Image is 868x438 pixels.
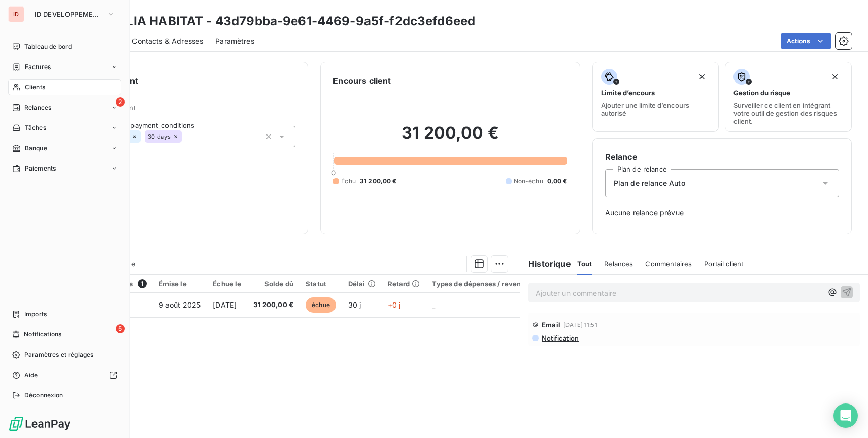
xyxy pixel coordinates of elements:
input: Ajouter une valeur [182,132,190,141]
span: Relances [604,260,633,268]
span: Gestion du risque [733,89,790,97]
span: Propriétés Client [82,104,295,118]
span: échue [306,297,336,313]
span: Email [542,321,560,329]
span: 0,00 € [547,177,567,186]
span: 0 [331,169,336,177]
button: Gestion du risqueSurveiller ce client en intégrant votre outil de gestion des risques client. [725,62,852,132]
button: Limite d’encoursAjouter une limite d’encours autorisé [592,62,719,132]
span: 30_days [148,133,171,140]
span: Paramètres [215,36,254,46]
span: Relances [24,103,51,112]
span: Notification [541,334,579,342]
span: 31 200,00 € [360,177,397,186]
span: Échu [341,177,356,186]
span: [DATE] [213,300,237,309]
span: [DATE] 11:51 [563,322,597,328]
span: 9 août 2025 [159,300,201,309]
h6: Historique [520,258,571,270]
button: Actions [781,33,831,49]
span: Paiements [25,164,56,173]
img: Logo LeanPay [8,416,71,432]
div: Types de dépenses / revenus [432,280,528,288]
h2: 31 200,00 € [333,123,567,153]
div: Émise le [159,280,201,288]
span: 5 [116,324,125,333]
span: Commentaires [645,260,692,268]
span: 2 [116,97,125,107]
span: Plan de relance Auto [614,178,685,188]
h6: Encours client [333,75,391,87]
span: Clients [25,83,45,92]
div: Open Intercom Messenger [833,403,858,428]
span: 31 200,00 € [253,300,293,310]
span: Limite d’encours [601,89,655,97]
a: Aide [8,367,121,383]
span: Aucune relance prévue [605,208,839,218]
span: Paramètres et réglages [24,350,93,359]
span: Portail client [704,260,743,268]
div: Délai [348,280,376,288]
span: Ajouter une limite d’encours autorisé [601,101,711,117]
span: 1 [138,279,147,288]
h6: Informations client [61,75,295,87]
span: Contacts & Adresses [132,36,203,46]
span: _ [432,300,435,309]
span: Aide [24,370,38,380]
div: Solde dû [253,280,293,288]
div: ID [8,6,24,22]
span: +0 j [388,300,401,309]
span: Banque [25,144,47,153]
span: Tâches [25,123,46,132]
div: Statut [306,280,336,288]
span: ID DEVELOPPEMENT PL [35,10,103,18]
span: 30 j [348,300,361,309]
span: Tout [577,260,592,268]
span: Non-échu [514,177,543,186]
div: Retard [388,280,420,288]
span: Imports [24,310,47,319]
div: Échue le [213,280,241,288]
span: Surveiller ce client en intégrant votre outil de gestion des risques client. [733,101,843,125]
span: Déconnexion [24,391,63,400]
span: Notifications [24,330,61,339]
span: Factures [25,62,51,72]
span: Tableau de bord [24,42,72,51]
h6: Relance [605,151,839,163]
h3: MESOLIA HABITAT - 43d79bba-9e61-4469-9a5f-f2dc3efd6eed [89,12,475,30]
